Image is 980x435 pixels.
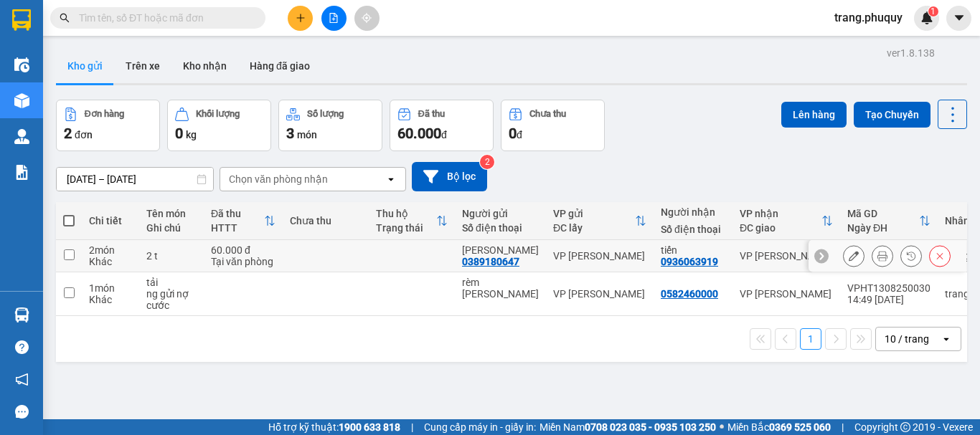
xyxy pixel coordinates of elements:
[307,109,344,119] div: Số lượng
[946,6,971,31] button: caret-down
[80,35,326,53] li: 146 [GEOGRAPHIC_DATA], [GEOGRAPHIC_DATA]
[167,100,271,151] button: Khối lượng0kg
[781,102,847,128] button: Lên hàng
[146,288,197,311] div: ng gửi nợ cước
[462,208,539,219] div: Người gửi
[390,100,494,151] button: Đã thu60.000đ
[362,13,372,23] span: aim
[740,222,821,234] div: ĐC giao
[175,125,183,142] span: 0
[769,421,831,433] strong: 0369 525 060
[424,419,536,435] span: Cung cấp máy in - giấy in:
[211,244,275,256] div: 60.000 đ
[14,93,29,108] img: warehouse-icon
[376,222,436,234] div: Trạng thái
[89,244,132,256] div: 2 món
[57,168,213,191] input: Select a date range.
[800,328,821,350] button: 1
[278,100,382,151] button: Số lượng3món
[354,6,380,31] button: aim
[296,13,306,23] span: plus
[546,202,654,240] th: Toggle SortBy
[661,244,725,256] div: tiến
[229,172,328,186] div: Chọn văn phòng nhận
[56,49,114,83] button: Kho gửi
[15,405,29,419] span: message
[928,6,938,16] sup: 1
[553,222,635,234] div: ĐC lấy
[740,250,833,262] div: VP [PERSON_NAME]
[501,100,605,151] button: Chưa thu0đ
[397,125,441,142] span: 60.000
[89,215,132,226] div: Chi tiết
[268,419,400,435] span: Hỗ trợ kỹ thuật:
[171,49,238,83] button: Kho nhận
[462,277,539,300] div: rèm vân anh
[15,373,29,386] span: notification
[14,165,29,180] img: solution-icon
[887,45,935,61] div: ver 1.8.138
[85,109,124,119] div: Đơn hàng
[462,244,539,256] div: c ngọc
[885,332,929,346] div: 10 / trang
[75,129,93,140] span: đơn
[661,256,718,267] div: 0936063919
[854,102,930,128] button: Tạo Chuyến
[288,6,313,31] button: plus
[321,6,347,31] button: file-add
[585,421,716,433] strong: 0708 023 035 - 0935 103 250
[211,222,264,234] div: HTTT
[14,307,29,322] img: warehouse-icon
[529,109,566,119] div: Chưa thu
[412,162,487,191] button: Bộ lọc
[14,57,29,72] img: warehouse-icon
[847,208,919,219] div: Mã GD
[553,208,635,219] div: VP gửi
[64,125,72,142] span: 2
[196,109,240,119] div: Khối lượng
[847,222,919,234] div: Ngày ĐH
[540,419,716,435] span: Miền Nam
[89,294,132,305] div: Khác
[941,333,952,345] svg: open
[89,282,132,294] div: 1 món
[842,419,844,435] span: |
[823,9,914,27] span: trang.phuquy
[732,202,840,240] th: Toggle SortBy
[204,202,283,240] th: Toggle SortBy
[385,173,397,185] svg: open
[79,10,248,26] input: Tìm tên, số ĐT hoặc mã đơn
[15,340,29,354] span: question-circle
[900,422,910,432] span: copyright
[290,215,362,226] div: Chưa thu
[740,208,821,219] div: VP nhận
[920,11,933,24] img: icon-new-feature
[146,222,197,234] div: Ghi chú
[517,129,522,140] span: đ
[843,245,864,267] div: Sửa đơn hàng
[661,224,725,235] div: Số điện thoại
[411,419,413,435] span: |
[509,125,517,142] span: 0
[720,424,724,430] span: ⚪️
[286,125,294,142] span: 3
[553,288,646,300] div: VP [PERSON_NAME]
[847,282,930,294] div: VPHT1308250030
[329,13,339,23] span: file-add
[930,6,936,16] span: 1
[56,100,160,151] button: Đơn hàng2đơn
[14,129,29,144] img: warehouse-icon
[297,129,317,140] span: món
[156,104,249,135] h1: VPHT1308250030
[146,208,197,219] div: Tên món
[553,250,646,262] div: VP [PERSON_NAME]
[480,155,494,169] sup: 2
[418,109,445,119] div: Đã thu
[211,256,275,267] div: Tại văn phòng
[146,250,197,262] div: 2 t
[80,53,326,71] li: Hotline: 19001874
[661,206,725,218] div: Người nhận
[60,13,70,23] span: search
[211,208,264,219] div: Đã thu
[339,421,400,433] strong: 1900 633 818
